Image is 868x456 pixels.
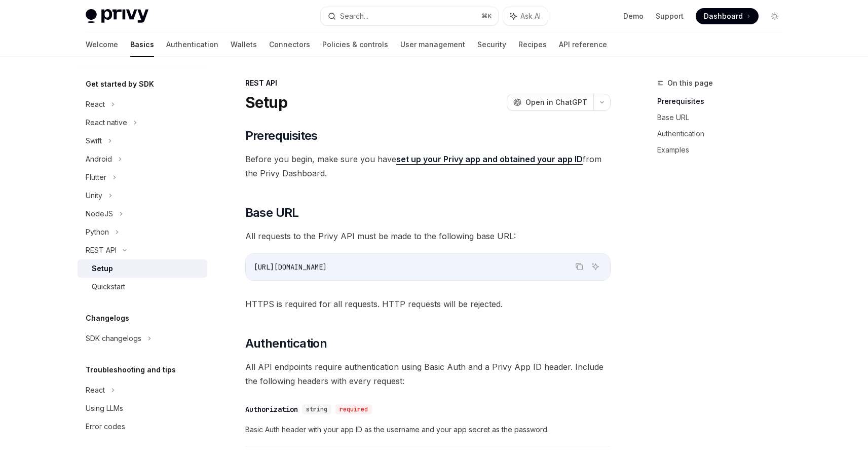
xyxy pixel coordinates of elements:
a: Support [656,11,684,21]
div: REST API [245,78,611,88]
a: Security [477,32,506,57]
a: Quickstart [78,278,207,296]
h1: Setup [245,93,287,111]
a: User management [400,32,465,57]
button: Open in ChatGPT [507,94,593,111]
div: Setup [92,262,113,275]
div: React native [86,117,127,129]
div: Unity [86,189,102,202]
div: React [86,98,105,110]
a: Wallets [231,32,257,57]
a: Authentication [657,126,791,142]
div: Search... [340,10,368,22]
a: Error codes [78,417,207,436]
a: set up your Privy app and obtained your app ID [396,154,583,165]
span: Basic Auth header with your app ID as the username and your app secret as the password. [245,424,611,436]
div: required [335,404,372,414]
span: All API endpoints require authentication using Basic Auth and a Privy App ID header. Include the ... [245,360,611,388]
a: Demo [623,11,644,21]
a: Authentication [166,32,218,57]
span: HTTPS is required for all requests. HTTP requests will be rejected. [245,297,611,311]
h5: Troubleshooting and tips [86,364,176,376]
div: Flutter [86,171,106,183]
div: React [86,384,105,396]
div: Quickstart [92,281,125,293]
a: Welcome [86,32,118,57]
a: Base URL [657,109,791,126]
h5: Changelogs [86,312,129,324]
a: Using LLMs [78,399,207,417]
button: Toggle dark mode [767,8,783,24]
div: Python [86,226,109,238]
span: Base URL [245,205,299,221]
h5: Get started by SDK [86,78,154,90]
div: Error codes [86,421,125,433]
div: Using LLMs [86,402,123,414]
span: Open in ChatGPT [525,97,587,107]
span: string [306,405,327,413]
a: Setup [78,259,207,278]
button: Copy the contents from the code block [573,260,586,273]
span: All requests to the Privy API must be made to the following base URL: [245,229,611,243]
div: SDK changelogs [86,332,141,345]
button: Ask AI [503,7,548,25]
a: Basics [130,32,154,57]
button: Search...⌘K [321,7,498,25]
div: Android [86,153,112,165]
a: Dashboard [696,8,759,24]
button: Ask AI [589,260,602,273]
div: Authorization [245,404,298,414]
img: light logo [86,9,148,23]
span: Dashboard [704,11,743,21]
a: Examples [657,142,791,158]
a: API reference [559,32,607,57]
div: Swift [86,135,102,147]
span: [URL][DOMAIN_NAME] [254,262,327,272]
a: Recipes [518,32,547,57]
span: Ask AI [520,11,541,21]
span: On this page [667,77,713,89]
span: Authentication [245,335,327,352]
a: Policies & controls [322,32,388,57]
a: Connectors [269,32,310,57]
div: NodeJS [86,208,113,220]
span: Before you begin, make sure you have from the Privy Dashboard. [245,152,611,180]
span: ⌘ K [481,12,492,20]
div: REST API [86,244,117,256]
span: Prerequisites [245,128,318,144]
a: Prerequisites [657,93,791,109]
